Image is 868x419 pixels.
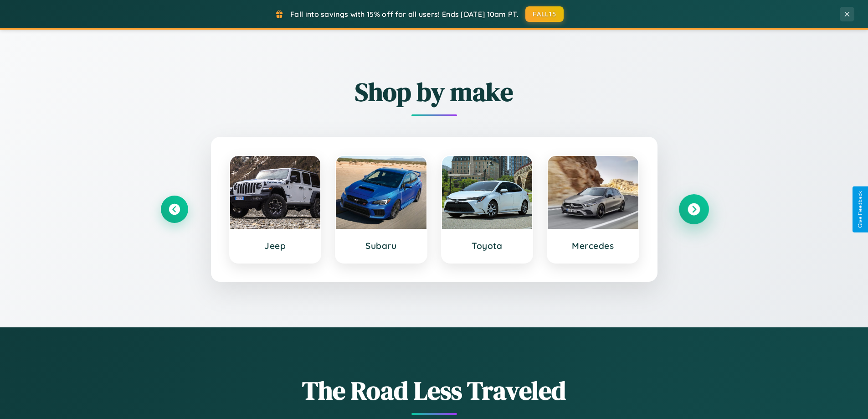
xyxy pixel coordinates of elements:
[451,240,524,251] h3: Toyota
[525,6,564,22] button: FALL15
[161,74,708,109] h2: Shop by make
[290,10,519,19] span: Fall into savings with 15% off for all users! Ends [DATE] 10am PT.
[345,240,417,251] h3: Subaru
[857,191,863,228] div: Give Feedback
[557,240,629,251] h3: Mercedes
[239,240,312,251] h3: Jeep
[161,373,708,408] h1: The Road Less Traveled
